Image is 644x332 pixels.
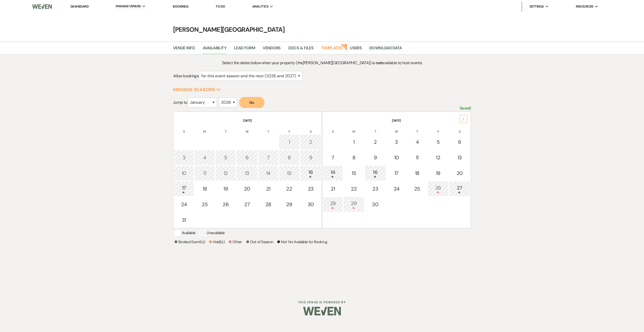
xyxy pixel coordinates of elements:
[116,4,141,9] span: Manage Venues
[229,239,242,245] p: Other
[234,45,255,54] a: Lead Form
[70,4,89,9] a: Dashboard
[239,154,255,161] div: 6
[368,138,383,146] div: 2
[282,154,297,161] div: 8
[376,60,382,65] strong: not
[303,302,341,320] img: Weven Logo
[218,201,233,208] div: 26
[288,45,313,54] a: Docs & Files
[350,45,362,54] a: Users
[452,184,467,193] div: 27
[239,169,255,177] div: 13
[389,169,404,177] div: 17
[431,154,446,161] div: 12
[368,154,383,161] div: 9
[209,239,225,245] p: Hold(s)
[258,123,278,134] th: T
[261,169,275,177] div: 14
[177,154,191,161] div: 3
[410,138,424,146] div: 4
[141,25,503,34] h4: [PERSON_NAME][GEOGRAPHIC_DATA]
[341,44,348,51] strong: New
[279,123,300,134] th: F
[252,4,268,9] span: Analytics
[431,138,446,146] div: 5
[197,169,212,177] div: 11
[175,239,205,245] p: Booked Event(s)
[346,169,361,177] div: 15
[389,154,404,161] div: 10
[346,154,361,161] div: 8
[246,239,273,245] p: Out of Season
[215,123,236,134] th: T
[326,168,340,178] div: 14
[407,123,427,134] th: T
[323,123,343,134] th: S
[365,123,386,134] th: T
[282,169,297,177] div: 15
[389,138,404,146] div: 3
[239,97,264,108] button: Go
[174,112,321,123] th: [DATE]
[410,169,424,177] div: 18
[428,123,449,134] th: F
[261,154,275,161] div: 7
[218,154,233,161] div: 5
[236,123,258,134] th: W
[452,169,467,177] div: 20
[576,4,593,9] span: Resources
[173,4,188,9] a: Bookings
[369,45,402,54] a: Download Data
[303,138,318,146] div: 2
[174,123,194,134] th: S
[263,45,281,54] a: Vendors
[177,169,191,177] div: 10
[410,154,424,161] div: 11
[389,185,404,193] div: 24
[261,201,275,208] div: 28
[218,185,233,193] div: 19
[218,169,233,177] div: 12
[452,138,467,146] div: 6
[346,185,361,193] div: 22
[303,185,318,193] div: 23
[210,60,434,66] p: Select the dates below when your property (the [PERSON_NAME][GEOGRAPHIC_DATA] ) is available to h...
[194,123,215,134] th: M
[410,185,424,193] div: 25
[326,200,340,209] div: 28
[368,168,383,178] div: 16
[239,185,255,193] div: 20
[452,154,467,161] div: 13
[449,123,470,134] th: S
[300,123,321,134] th: S
[173,45,195,54] a: Venue Info
[460,105,471,112] p: Saved!
[199,230,225,236] p: Unavailable
[530,4,544,9] span: Settings
[197,154,212,161] div: 4
[368,201,383,208] div: 30
[197,201,212,208] div: 25
[346,138,361,146] div: 1
[431,184,446,193] div: 26
[368,185,383,193] div: 23
[343,123,364,134] th: M
[261,185,275,193] div: 21
[326,185,340,193] div: 21
[386,123,407,134] th: W
[282,138,297,146] div: 1
[173,73,199,79] span: Allow bookings:
[321,45,342,54] a: Templates
[32,1,52,12] img: Weven Logo
[216,4,225,9] a: To Do
[431,169,446,177] div: 19
[303,201,318,208] div: 30
[177,201,191,208] div: 24
[282,185,297,193] div: 22
[277,239,327,245] p: Not Yet Available for Booking
[303,168,318,178] div: 16
[346,200,361,209] div: 29
[173,100,188,105] span: Jump to:
[173,87,221,92] button: Manage Seasons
